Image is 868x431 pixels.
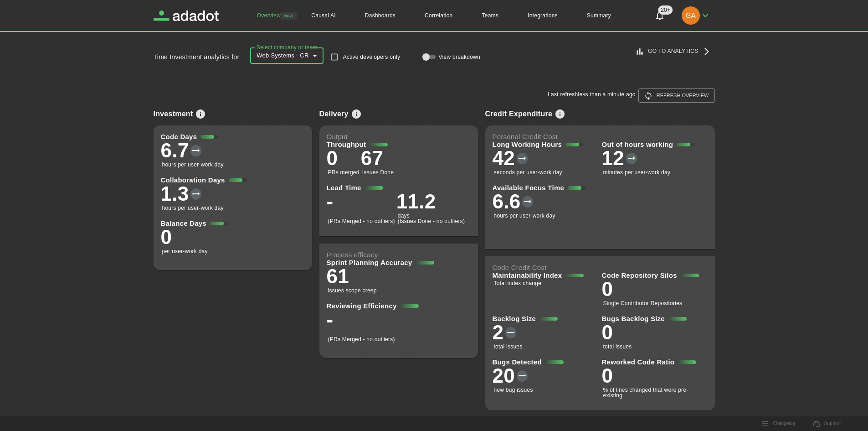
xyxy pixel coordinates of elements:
p: 20 [493,366,515,386]
p: Reviewing Efficiency [327,302,397,310]
p: 0 [327,148,338,168]
button: View info on metrics [193,106,208,122]
p: 1.3 [161,184,189,204]
p: Total index change [494,280,542,286]
p: 0 [602,322,613,343]
p: 6.7 [161,140,189,161]
p: 6.6 [493,192,521,212]
p: - [327,310,334,330]
p: Active developers only [343,53,401,61]
p: 0 [602,366,613,386]
button: Refresh overview [638,88,715,103]
p: Bugs Backlog Size [602,315,665,322]
p: Single Contributor Repositories [603,301,683,306]
p: Code Credit Cost [493,264,708,271]
p: Thursday, 04 September 2025 17:33 [548,91,636,100]
p: Reworked Code Ratio [602,358,675,366]
p: 67 [361,148,383,168]
p: 61 [327,266,349,286]
p: (PRs Merged - no outliers) [328,213,395,224]
p: 12 [602,148,624,168]
p: % of lines changed that were pre-existing [603,387,706,398]
p: Personal Credit Cost [493,133,708,140]
span: 20+ [658,5,673,15]
p: Bugs Detected [493,358,542,366]
p: issues scope creep [328,288,377,293]
p: minutes per user-work day [603,170,671,175]
a: Support [808,417,847,431]
p: Long Working Hours [493,140,562,148]
button: Changelog [756,417,800,431]
button: gabriel.chaves [678,4,714,27]
p: Time Investment analytics for [154,53,240,61]
p: hours per user-work day [162,205,224,211]
div: Web Systems - CR [257,52,308,60]
p: 42 [493,148,515,168]
button: View info on metrics [552,106,568,122]
p: days (Issues Done - no outliers) [398,213,465,224]
p: Backlog Size [493,315,536,322]
p: Process efficacy [327,251,471,259]
p: total issues [494,344,523,349]
p: seconds per user-work day [494,170,562,175]
p: Available Focus Time [493,184,565,192]
p: Lead Time [327,184,361,192]
p: 2 [493,322,504,343]
p: Collaboration Days [161,176,225,184]
span: Developers only [326,48,343,66]
p: total issues [603,344,632,349]
p: per user-work day [162,249,208,254]
p: 11.2 [396,192,436,212]
a: Adadot Homepage [154,10,219,21]
a: Go to Analytics [633,44,714,59]
p: Code Repository Silos [602,271,677,279]
p: (PRs Merged - no outliers) [328,331,395,342]
p: Code Days [161,133,197,140]
p: Output [327,133,471,140]
p: hours per user-work day [494,213,555,218]
p: hours per user-work day [162,162,224,167]
p: Throughput [327,140,366,148]
p: new bug issues [494,387,533,393]
p: Investment [154,110,193,118]
button: Notifications [649,5,671,26]
p: Sprint Planning Accuracy [327,259,412,266]
button: View info on metrics [349,106,364,122]
label: As developers are regarded the ones that did at least one commit 10% of the working days of the p... [326,47,407,67]
p: - [327,192,334,212]
p: Out of hours working [602,140,673,148]
p: View breakdown [439,53,480,61]
p: Issues Done [362,170,394,175]
p: Maintainability Index [493,271,562,279]
p: Balance Days [161,219,207,227]
p: 0 [161,227,172,247]
p: PRs merged [328,170,360,175]
p: Delivery [319,110,349,118]
p: Credit Expenditure [485,110,553,118]
span: controlled [421,52,431,62]
img: gabriel.chaves [682,6,700,25]
p: 0 [602,279,613,299]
